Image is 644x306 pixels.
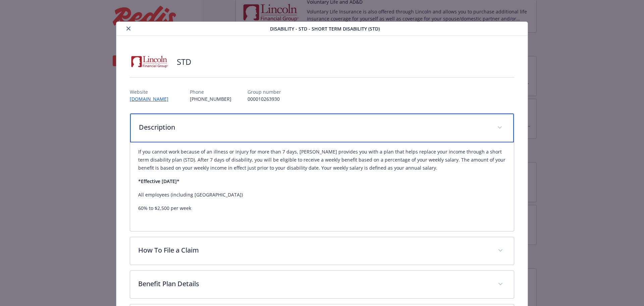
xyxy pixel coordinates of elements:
[270,25,380,32] span: Disability - STD - Short Term Disability (STD)
[190,95,231,102] p: [PHONE_NUMBER]
[130,142,514,231] div: Description
[138,191,506,199] p: All employees (including [GEOGRAPHIC_DATA])
[139,122,489,132] p: Description
[130,237,514,265] div: How To File a Claim
[130,52,170,72] img: Lincoln Financial Group
[248,88,281,95] p: Group number
[138,245,490,255] p: How To File a Claim
[190,88,231,95] p: Phone
[138,204,506,212] p: 60% to $2,500 per week
[130,88,174,95] p: Website
[124,25,132,33] button: close
[138,148,506,172] p: If you cannot work because of an illness or injury for more than 7 days, [PERSON_NAME] provides y...
[138,178,179,184] strong: *Effective [DATE]*
[177,56,191,68] h2: STD
[130,96,174,102] a: [DOMAIN_NAME]
[130,271,514,298] div: Benefit Plan Details
[130,114,514,142] div: Description
[138,279,490,289] p: Benefit Plan Details
[248,95,281,102] p: 000010263930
